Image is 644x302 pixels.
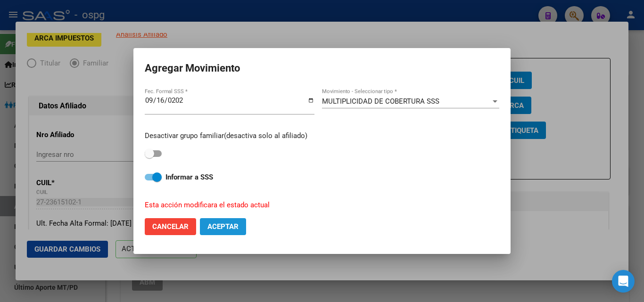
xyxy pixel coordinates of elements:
h2: Agregar Movimiento [145,59,499,77]
button: Aceptar [200,218,246,235]
strong: Informar a SSS [165,173,213,181]
span: MULTIPLICIDAD DE COBERTURA SSS [322,97,439,106]
p: Desactivar grupo familiar(desactiva solo al afiliado) [145,131,499,141]
span: Cancelar [152,222,189,231]
button: Cancelar [145,218,196,235]
p: Esta acción modificara el estado actual [145,200,488,211]
span: Aceptar [207,222,239,231]
div: Open Intercom Messenger [612,270,635,293]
